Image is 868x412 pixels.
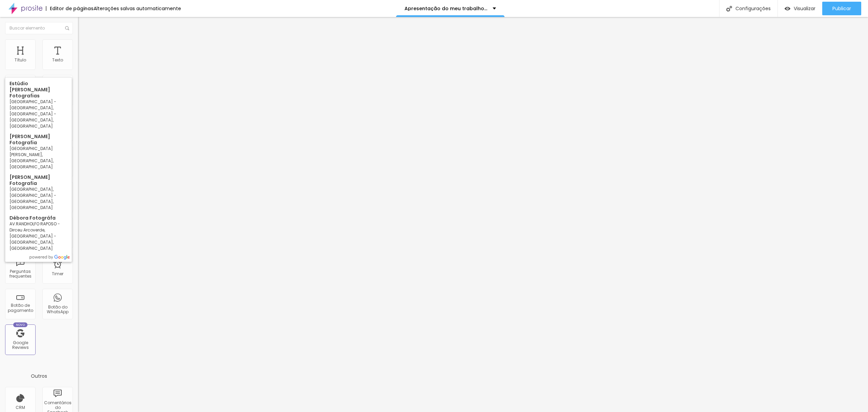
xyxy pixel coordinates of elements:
[726,6,732,12] img: Icone
[9,174,50,187] span: [PERSON_NAME] Fotografia
[65,26,69,30] img: Icone
[405,6,488,11] p: Apresentação do meu trabalho no Instagram
[785,6,790,12] img: view-1.svg
[15,58,26,62] div: Título
[16,405,25,410] div: CRM
[44,305,71,315] div: Botão do WhatsApp
[9,146,67,170] span: [GEOGRAPHIC_DATA][PERSON_NAME], [GEOGRAPHIC_DATA], [GEOGRAPHIC_DATA]
[52,58,63,62] div: Texto
[7,303,34,313] div: Botão de pagamento
[9,80,50,99] span: Estúdio [PERSON_NAME] Fotografias
[5,22,73,34] input: Buscar elemento
[794,6,815,11] span: Visualizar
[13,322,28,327] div: Novo
[94,6,181,11] div: Alterações salvas automaticamente
[7,340,34,350] div: Google Reviews
[46,6,94,11] div: Editor de páginas
[9,186,67,211] span: [GEOGRAPHIC_DATA], [GEOGRAPHIC_DATA] - [GEOGRAPHIC_DATA], [GEOGRAPHIC_DATA]
[9,99,67,129] span: [GEOGRAPHIC_DATA] - [GEOGRAPHIC_DATA], [GEOGRAPHIC_DATA] - [GEOGRAPHIC_DATA], [GEOGRAPHIC_DATA]
[7,269,34,279] div: Perguntas frequentes
[822,2,861,15] button: Publicar
[9,133,50,146] span: [PERSON_NAME] Fotografia
[778,2,822,15] button: Visualizar
[9,221,67,251] span: AV.RANDHOLFO RAPOSO - Dirceu Arcoverde, [GEOGRAPHIC_DATA] - [GEOGRAPHIC_DATA], [GEOGRAPHIC_DATA]
[52,271,63,276] div: Timer
[9,214,56,221] span: Débora Fotográfa
[832,6,851,11] span: Publicar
